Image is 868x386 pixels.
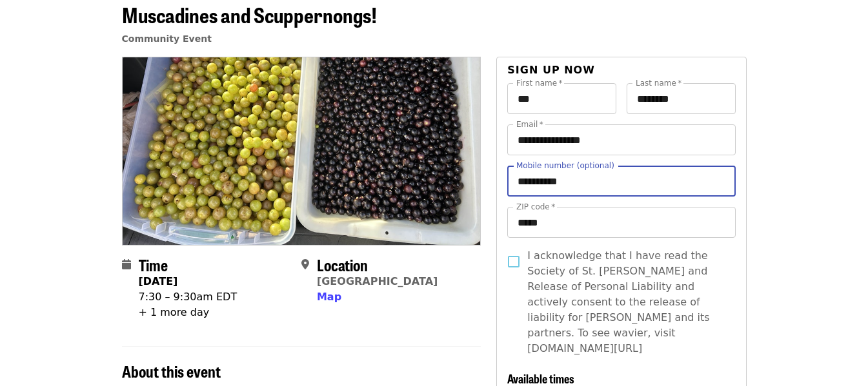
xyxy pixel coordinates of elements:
input: Mobile number (optional) [507,166,735,197]
label: Mobile number (optional) [516,162,614,169]
label: Email [516,121,543,128]
i: map-marker-alt icon [301,258,309,271]
label: First name [516,79,563,87]
a: [GEOGRAPHIC_DATA] [317,275,438,287]
span: Map [317,291,341,303]
span: Location [317,253,368,276]
div: 7:30 – 9:30am EDT [139,289,237,305]
input: ZIP code [507,207,735,238]
span: Sign up now [507,64,595,76]
input: Email [507,124,735,155]
button: Map [317,289,341,305]
span: About this event [122,360,221,382]
a: Community Event [122,34,212,44]
span: Time [139,253,168,276]
div: + 1 more day [139,305,237,320]
strong: [DATE] [139,275,178,287]
i: calendar icon [122,258,131,271]
input: Last name [627,83,736,114]
label: Last name [636,79,681,87]
span: I acknowledge that I have read the Society of St. [PERSON_NAME] and Release of Personal Liability... [527,248,725,356]
input: First name [507,83,616,114]
img: Muscadines and Scuppernongs! organized by Society of St. Andrew [123,57,481,244]
label: ZIP code [516,203,555,211]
